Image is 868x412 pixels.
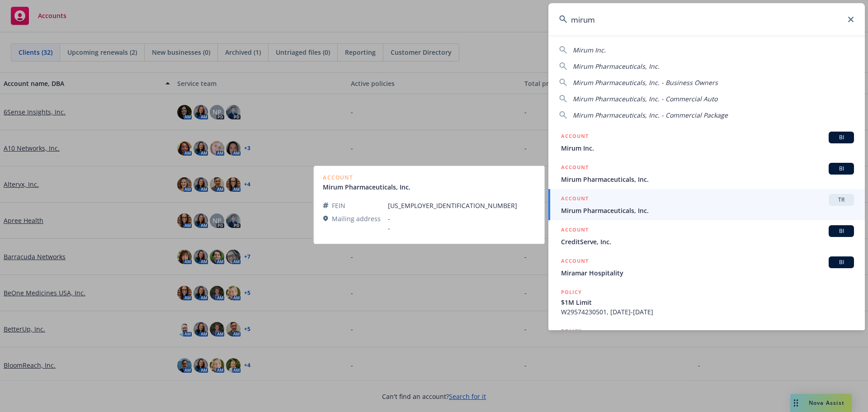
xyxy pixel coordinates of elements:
a: POLICY$1M LimitW29574230501, [DATE]-[DATE] [548,283,865,322]
a: ACCOUNTTRMirum Pharmaceuticals, Inc. [548,189,865,220]
span: BI [832,133,850,142]
a: POLICY [548,322,865,360]
h5: ACCOUNT [561,194,589,205]
span: $1M Limit [561,298,854,307]
span: Mirum Pharmaceuticals, Inc. - Commercial Package [573,111,728,119]
span: TR [832,196,850,204]
span: Mirum Pharmaceuticals, Inc. [561,206,854,215]
h5: ACCOUNT [561,225,589,236]
h5: POLICY [561,327,582,336]
h5: ACCOUNT [561,256,589,267]
input: Search... [548,3,865,36]
a: ACCOUNTBICreditServe, Inc. [548,220,865,251]
span: BI [832,227,850,235]
span: BI [832,258,850,266]
span: Mirum Pharmaceuticals, Inc. [561,175,854,184]
a: ACCOUNTBIMirum Pharmaceuticals, Inc. [548,158,865,189]
span: Mirum Inc. [573,46,606,54]
span: Mirum Pharmaceuticals, Inc. - Commercial Auto [573,95,717,103]
a: ACCOUNTBIMiramar Hospitality [548,251,865,283]
span: BI [832,165,850,173]
span: Mirum Inc. [561,143,854,153]
span: Miramar Hospitality [561,268,854,278]
span: W29574230501, [DATE]-[DATE] [561,307,854,317]
span: Mirum Pharmaceuticals, Inc. - Business Owners [573,78,718,87]
span: Mirum Pharmaceuticals, Inc. [573,62,660,71]
h5: ACCOUNT [561,163,589,174]
h5: POLICY [561,288,582,297]
span: CreditServe, Inc. [561,237,854,246]
h5: ACCOUNT [561,132,589,142]
a: ACCOUNTBIMirum Inc. [548,127,865,158]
